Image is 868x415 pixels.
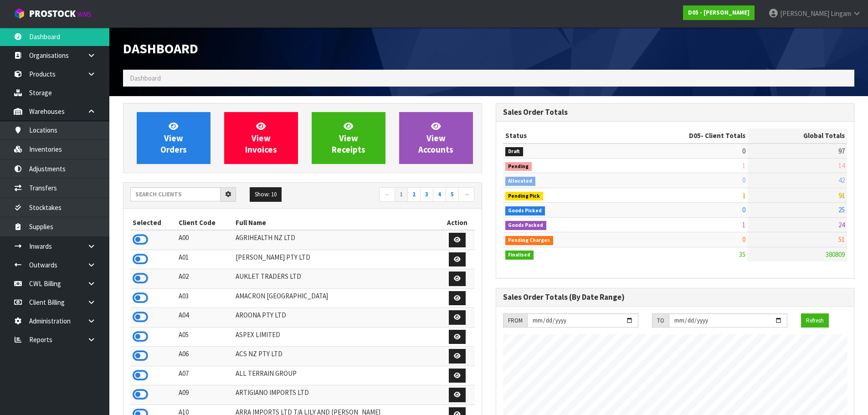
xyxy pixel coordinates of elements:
[407,187,421,202] a: 2
[176,385,234,405] td: A09
[395,187,408,202] a: 1
[176,288,234,308] td: A03
[742,205,745,214] span: 0
[176,215,234,230] th: Client Code
[130,215,176,230] th: Selected
[505,177,536,186] span: Allocated
[742,191,745,200] span: 1
[233,308,440,328] td: AROONA PTY LTD
[838,176,845,184] span: 42
[780,9,829,18] span: [PERSON_NAME]
[826,250,845,259] span: 380809
[233,366,440,385] td: ALL TERRAIN GROUP
[250,187,282,202] button: Show: 10
[831,9,851,18] span: Lingam
[838,220,845,229] span: 24
[838,147,845,155] span: 97
[399,112,473,164] a: ViewAccounts
[233,347,440,366] td: ACS NZ PTY LTD
[176,308,234,328] td: A04
[29,8,76,20] span: ProStock
[688,9,750,16] strong: D05 - [PERSON_NAME]
[224,112,298,164] a: ViewInvoices
[233,250,440,269] td: [PERSON_NAME] PTY LTD
[312,112,385,164] a: ViewReceipts
[176,250,234,269] td: A01
[838,205,845,214] span: 25
[505,221,547,230] span: Goods Packed
[418,121,453,155] span: View Accounts
[652,313,669,328] div: TO
[503,293,847,302] h3: Sales Order Totals (By Date Range)
[233,327,440,347] td: ASPEX LIMITED
[433,187,446,202] a: 4
[683,5,755,20] a: D05 - [PERSON_NAME]
[742,176,745,184] span: 0
[505,206,545,215] span: Goods Picked
[245,121,277,155] span: View Invoices
[233,288,440,308] td: AMACRON [GEOGRAPHIC_DATA]
[233,215,440,230] th: Full Name
[420,187,433,202] a: 3
[176,327,234,347] td: A05
[160,121,187,155] span: View Orders
[505,236,554,245] span: Pending Charges
[176,269,234,289] td: A02
[130,187,221,201] input: Search clients
[739,250,745,259] span: 35
[123,40,198,57] span: Dashboard
[503,108,847,117] h3: Sales Order Totals
[379,187,395,202] a: ←
[689,131,701,140] span: D05
[742,235,745,244] span: 0
[233,230,440,250] td: AGRIHEALTH NZ LTD
[742,161,745,170] span: 1
[176,230,234,250] td: A00
[505,162,532,171] span: Pending
[742,220,745,229] span: 1
[176,366,234,385] td: A07
[505,192,544,201] span: Pending Pick
[458,187,474,202] a: →
[137,112,211,164] a: ViewOrders
[838,235,845,244] span: 51
[748,128,847,143] th: Global Totals
[332,121,365,155] span: View Receipts
[446,187,459,202] a: 5
[505,251,534,260] span: Finalised
[616,128,748,143] th: - Client Totals
[503,128,616,143] th: Status
[505,147,524,156] span: Draft
[233,385,440,405] td: ARTIGIANO IMPORTS LTD
[503,313,527,328] div: FROM
[14,8,25,19] img: cube-alt.png
[233,269,440,289] td: AUKLET TRADERS LTD
[130,74,161,82] span: Dashboard
[176,347,234,366] td: A06
[440,215,475,230] th: Action
[801,313,829,328] button: Refresh
[309,187,475,203] nav: Page navigation
[742,147,745,155] span: 0
[838,161,845,170] span: 14
[77,10,92,19] small: WMS
[838,191,845,200] span: 91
